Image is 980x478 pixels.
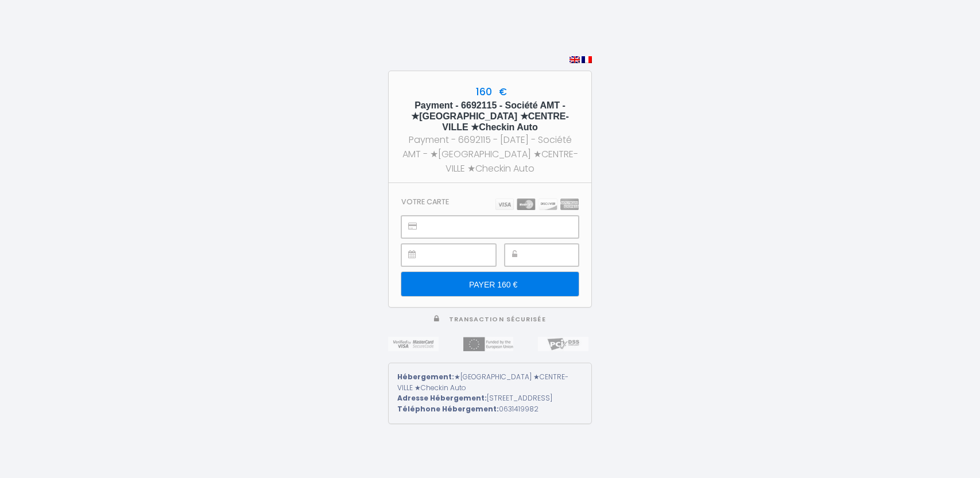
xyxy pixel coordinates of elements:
[449,315,546,324] span: Transaction sécurisée
[401,197,449,206] h3: Votre carte
[397,372,583,394] div: ★[GEOGRAPHIC_DATA] ★CENTRE-VILLE ★Checkin Auto
[397,404,499,414] strong: Téléphone Hébergement:
[427,216,578,238] iframe: Cadre sécurisé pour la saisie du numéro de carte
[495,199,579,210] img: carts.png
[397,372,454,382] strong: Hébergement:
[582,56,592,63] img: fr.png
[399,133,581,176] div: Payment - 6692115 - [DATE] - Société AMT - ★[GEOGRAPHIC_DATA] ★CENTRE-VILLE ★Checkin Auto
[427,244,495,266] iframe: Cadre sécurisé pour la saisie de la date d'expiration
[401,272,579,296] input: PAYER 160 €
[397,404,583,415] div: 0631419982
[473,85,507,99] span: 160 €
[570,56,580,63] img: en.png
[530,244,578,266] iframe: Cadre sécurisé pour la saisie du code de sécurité CVC
[399,100,581,133] h5: Payment - 6692115 - Société AMT - ★[GEOGRAPHIC_DATA] ★CENTRE-VILLE ★Checkin Auto
[397,393,583,404] div: [STREET_ADDRESS]
[397,393,487,403] strong: Adresse Hébergement:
